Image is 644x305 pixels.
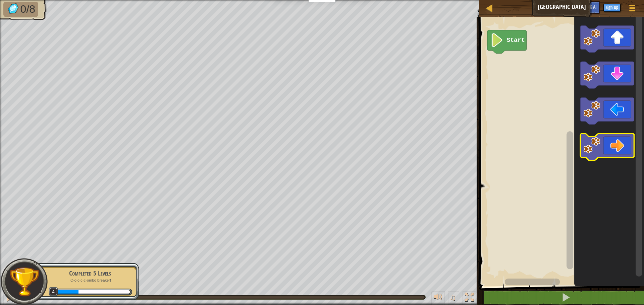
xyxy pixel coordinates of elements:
[477,13,644,286] div: Blockly Workspace
[585,4,597,10] span: Ask AI
[48,278,132,283] p: C-c-c-c-c-ombo breaker!
[582,1,600,14] button: Ask AI
[9,266,40,297] img: trophy.png
[448,291,460,305] button: ♫
[449,292,456,302] span: ♫
[463,291,476,305] button: Toggle fullscreen
[603,4,621,12] button: Sign Up
[431,291,445,305] button: Adjust volume
[3,2,38,17] li: Collect the gems.
[20,3,35,15] span: 0/8
[506,37,525,44] text: Start
[624,1,641,17] button: Show game menu
[48,269,132,278] div: Completed 5 Levels
[49,287,58,296] span: 4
